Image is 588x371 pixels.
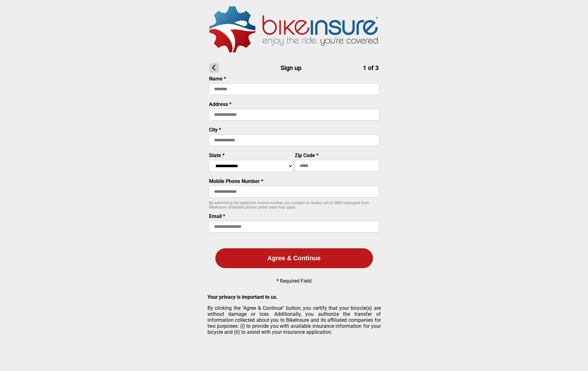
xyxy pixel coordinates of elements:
h1: Sign up [209,63,379,73]
label: Name * [209,76,226,82]
label: Mobile Phone Number * [209,178,263,184]
label: City * [209,127,221,133]
label: State * [209,152,224,158]
p: By clicking the "Agree & Continue" button, you certify that your bicycle(s) are without damage or... [207,305,381,335]
p: By submitting the applicant mobile number, you consent to receive call or SMS messages from BikeI... [209,201,379,209]
label: Zip Code * [295,152,318,158]
strong: Your privacy is important to us. [207,294,278,300]
button: Agree & Continue [215,248,373,268]
label: Email * [209,213,225,219]
span: 1 of 3 [363,64,379,72]
p: * Required Field [277,278,311,284]
label: Address * [209,101,231,107]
